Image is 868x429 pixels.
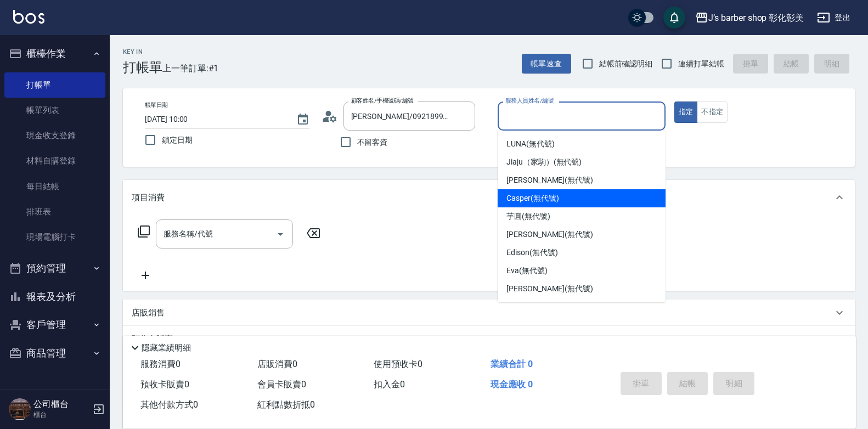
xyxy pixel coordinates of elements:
button: 客戶管理 [4,311,105,339]
span: Edison (無代號) [506,247,557,258]
p: 店販銷售 [132,307,165,319]
span: 連續打單結帳 [678,58,724,70]
label: 帳單日期 [145,101,168,109]
label: 顧客姓名/手機號碼/編號 [351,97,414,105]
span: 扣入金 0 [374,379,405,390]
button: 不指定 [697,101,728,123]
span: 芋圓 (無代號) [506,211,550,222]
span: Jiaju（家駒） (無代號) [506,156,582,168]
span: [PERSON_NAME] (無代號) [506,174,593,186]
a: 排班表 [4,199,105,224]
div: 預收卡販賣 [123,326,855,352]
button: Open [272,225,289,243]
div: 店販銷售 [123,300,855,326]
img: Person [9,398,31,420]
button: 登出 [813,8,855,28]
div: J’s barber shop 彰化彰美 [708,11,804,25]
a: 現金收支登錄 [4,123,105,148]
p: 隱藏業績明細 [142,342,191,354]
span: 結帳前確認明細 [599,58,653,70]
a: 每日結帳 [4,174,105,199]
span: 預收卡販賣 0 [140,379,189,390]
label: 服務人員姓名/編號 [505,97,554,105]
button: J’s barber shop 彰化彰美 [691,7,808,29]
span: Casper (無代號) [506,193,559,204]
h5: 公司櫃台 [33,399,89,410]
span: 現金應收 0 [491,379,533,390]
h3: 打帳單 [123,60,162,75]
button: 櫃檯作業 [4,39,105,68]
span: [PERSON_NAME] (無代號) [506,229,593,240]
span: LUNA (無代號) [506,138,555,150]
button: save [663,7,685,29]
span: 不留客資 [357,137,388,148]
span: 會員卡販賣 0 [257,379,306,390]
h2: Key In [123,48,162,55]
span: 業績合計 0 [491,359,533,369]
p: 櫃台 [33,410,89,420]
p: 預收卡販賣 [132,334,173,345]
span: Eva (無代號) [506,265,548,276]
button: 預約管理 [4,254,105,283]
img: Logo [13,10,44,24]
a: 打帳單 [4,72,105,98]
button: 報表及分析 [4,283,105,311]
span: 店販消費 0 [257,359,297,369]
button: 指定 [674,101,698,123]
span: 其他付款方式 0 [140,399,198,410]
a: 帳單列表 [4,98,105,123]
span: 上一筆訂單:#1 [162,61,219,75]
button: Choose date, selected date is 2025-09-06 [290,106,316,133]
span: 鎖定日期 [162,134,193,146]
span: [PERSON_NAME] (無代號) [506,283,593,295]
a: 現場電腦打卡 [4,224,105,250]
p: 項目消費 [132,192,165,204]
span: 使用預收卡 0 [374,359,422,369]
a: 材料自購登錄 [4,148,105,173]
span: 紅利點數折抵 0 [257,399,315,410]
button: 商品管理 [4,339,105,368]
span: 服務消費 0 [140,359,181,369]
input: YYYY/MM/DD hh:mm [145,110,285,128]
div: 項目消費 [123,180,855,215]
button: 帳單速查 [522,54,571,74]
